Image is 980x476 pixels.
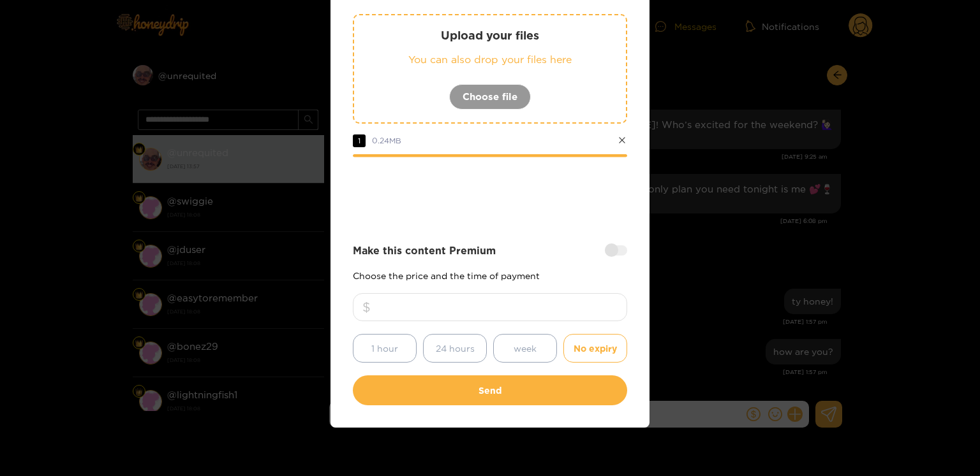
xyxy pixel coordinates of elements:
[514,341,537,356] span: week
[353,334,417,363] button: 1 hour
[380,52,600,67] p: You can also drop your files here
[353,243,496,258] strong: Make this content Premium
[563,334,627,363] button: No expiry
[353,271,627,280] p: Choose the price and the time of payment
[493,334,557,363] button: week
[353,375,627,405] button: Send
[574,341,617,356] span: No expiry
[436,341,475,356] span: 24 hours
[380,28,600,43] p: Upload your files
[423,334,487,363] button: 24 hours
[372,136,401,145] span: 0.24 MB
[371,341,398,356] span: 1 hour
[353,134,366,147] span: 1
[449,84,531,110] button: Choose file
